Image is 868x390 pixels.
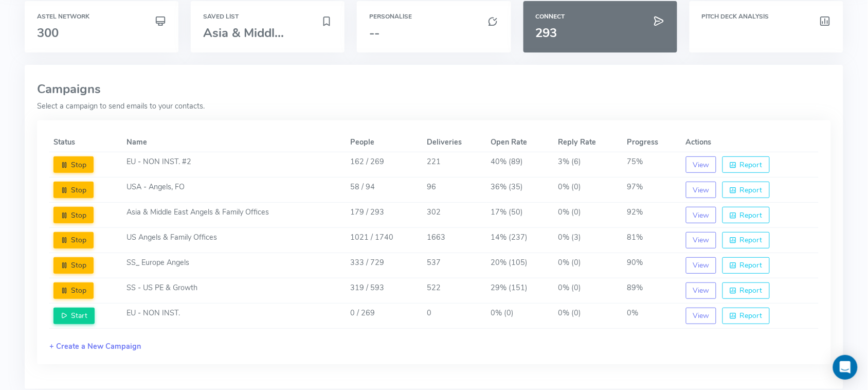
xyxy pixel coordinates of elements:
[722,232,770,249] button: Report
[686,182,717,198] button: View
[53,182,94,198] button: Stop
[122,303,346,328] td: EU - NON INST.
[554,253,623,278] td: 0% (0)
[686,232,717,249] button: View
[346,133,423,152] th: People
[53,282,94,299] button: Stop
[346,203,423,228] td: 179 / 293
[722,207,770,223] button: Report
[682,133,819,152] th: Actions
[623,228,681,253] td: 81%
[536,13,665,20] h6: Connect
[722,257,770,274] button: Report
[369,13,498,20] h6: Personalise
[203,25,284,41] span: Asia & Middl...
[702,13,831,20] h6: Pitch Deck Analysis
[722,182,770,198] button: Report
[487,228,554,253] td: 14% (237)
[346,152,423,178] td: 162 / 269
[346,303,423,328] td: 0 / 269
[346,278,423,303] td: 319 / 593
[487,152,554,178] td: 40% (89)
[487,253,554,278] td: 20% (105)
[623,303,681,328] td: 0%
[203,13,332,20] h6: Saved List
[487,278,554,303] td: 29% (151)
[623,178,681,203] td: 97%
[122,152,346,178] td: EU - NON INST. #2
[122,278,346,303] td: SS - US PE & Growth
[686,207,717,223] button: View
[833,355,858,380] div: Open Intercom Messenger
[49,133,122,152] th: Status
[554,133,623,152] th: Reply Rate
[623,253,681,278] td: 90%
[423,303,487,328] td: 0
[122,203,346,228] td: Asia & Middle East Angels & Family Offices
[554,278,623,303] td: 0% (0)
[122,178,346,203] td: USA - Angels, FO
[554,228,623,253] td: 0% (3)
[53,156,94,173] button: Stop
[554,178,623,203] td: 0% (0)
[423,133,487,152] th: Deliveries
[423,178,487,203] td: 96
[423,203,487,228] td: 302
[722,156,770,173] button: Report
[722,308,770,324] button: Report
[623,152,681,178] td: 75%
[423,228,487,253] td: 1663
[37,13,166,20] h6: Astel Network
[423,152,487,178] td: 221
[554,152,623,178] td: 3% (6)
[686,308,717,324] button: View
[623,278,681,303] td: 89%
[554,303,623,328] td: 0% (0)
[37,101,831,112] p: Select a campaign to send emails to your contacts.
[536,25,557,41] span: 293
[53,257,94,274] button: Stop
[346,253,423,278] td: 333 / 729
[122,133,346,152] th: Name
[686,257,717,274] button: View
[686,282,717,299] button: View
[122,253,346,278] td: SS_ Europe Angels
[37,82,831,96] h3: Campaigns
[346,228,423,253] td: 1021 / 1740
[487,133,554,152] th: Open Rate
[346,178,423,203] td: 58 / 94
[487,303,554,328] td: 0% (0)
[487,203,554,228] td: 17% (50)
[49,341,141,351] a: + Create a New Campaign
[722,282,770,299] button: Report
[122,228,346,253] td: US Angels & Family Offices
[37,25,59,41] span: 300
[53,207,94,223] button: Stop
[623,133,681,152] th: Progress
[53,232,94,249] button: Stop
[487,178,554,203] td: 36% (35)
[53,308,95,324] button: Start
[369,25,379,41] span: --
[686,156,717,173] button: View
[423,278,487,303] td: 522
[423,253,487,278] td: 537
[554,203,623,228] td: 0% (0)
[623,203,681,228] td: 92%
